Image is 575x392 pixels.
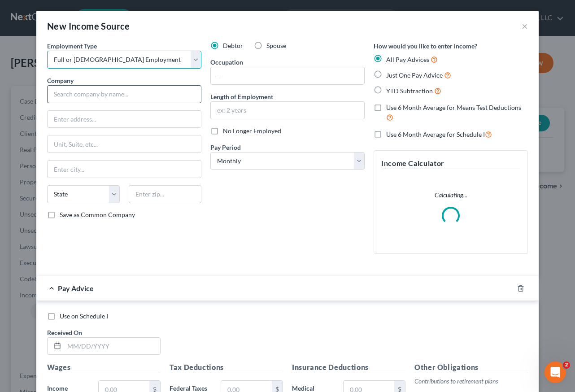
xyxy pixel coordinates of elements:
[210,57,243,67] label: Occupation
[129,185,201,203] input: Enter zip...
[47,77,74,84] span: Company
[64,338,160,355] input: MM/DD/YYYY
[47,329,82,336] span: Received On
[381,158,520,169] h5: Income Calculator
[48,135,201,152] input: Unit, Suite, etc...
[386,71,443,79] span: Just One Pay Advice
[386,56,429,63] span: All Pay Advices
[58,284,94,292] span: Pay Advice
[210,92,273,101] label: Length of Employment
[211,102,364,119] input: ex: 2 years
[522,21,528,31] button: ×
[170,362,283,373] h5: Tax Deductions
[47,362,161,373] h5: Wages
[223,42,243,49] span: Debtor
[374,41,477,51] label: How would you like to enter income?
[545,362,566,383] iframe: Intercom live chat
[266,42,286,49] span: Spouse
[47,42,97,50] span: Employment Type
[60,211,135,218] span: Save as Common Company
[211,67,364,84] input: --
[292,362,405,373] h5: Insurance Deductions
[223,127,281,135] span: No Longer Employed
[386,131,485,138] span: Use 6 Month Average for Schedule I
[210,144,241,151] span: Pay Period
[386,104,521,111] span: Use 6 Month Average for Means Test Deductions
[386,87,433,95] span: YTD Subtraction
[48,161,201,178] input: Enter city...
[48,111,201,128] input: Enter address...
[47,85,201,103] input: Search company by name...
[414,377,528,386] p: Contributions to retirement plans
[47,384,68,392] span: Income
[414,362,528,373] h5: Other Obligations
[60,312,108,320] span: Use on Schedule I
[381,191,520,200] p: Calculating...
[563,362,570,369] span: 2
[47,20,130,32] div: New Income Source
